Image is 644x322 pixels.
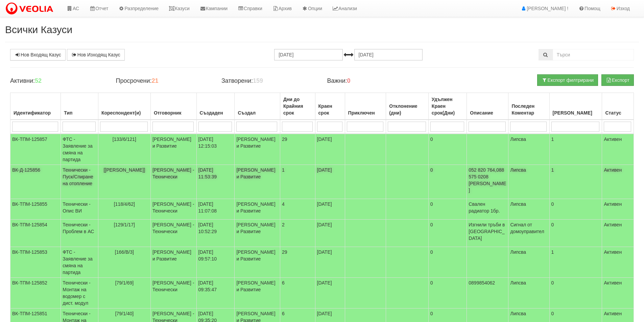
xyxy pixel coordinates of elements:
[10,278,61,308] td: ВК-ТПМ-125852
[114,201,135,207] span: [118/4/62]
[327,78,422,84] h4: Важни:
[428,93,467,120] th: Удължен Краен срок(Дни): No sort applied, activate to apply an ascending sort
[61,165,98,199] td: Технически - Пуск/Спиране на отопление
[315,199,345,220] td: [DATE]
[235,199,280,220] td: [PERSON_NAME] и Развитие
[510,201,526,207] span: Липсва
[602,134,634,165] td: Активен
[114,222,135,227] span: [129/1/17]
[196,93,235,120] th: Създаден: No sort applied, activate to apply an ascending sort
[196,220,235,247] td: [DATE] 10:52:29
[115,249,134,255] span: [166/В/3]
[236,108,278,118] div: Създал
[282,201,285,207] span: 4
[61,278,98,308] td: Технически - Монтаж на водомер с дист. модул
[196,199,235,220] td: [DATE] 11:07:08
[428,165,467,199] td: 0
[469,108,506,118] div: Описание
[553,49,634,60] input: Търсене по Идентификатор, Бл/Вх/Ап, Тип, Описание, Моб. Номер, Имейл, Файл, Коментар,
[428,220,467,247] td: 0
[61,247,98,278] td: ФТС - Заявление за смяна на партида
[280,93,315,120] th: Дни до Крайния срок: No sort applied, activate to apply an ascending sort
[235,278,280,308] td: [PERSON_NAME] и Развитие
[235,134,280,165] td: [PERSON_NAME] и Развитие
[103,167,145,173] span: [[PERSON_NAME]]
[282,249,287,255] span: 29
[196,165,235,199] td: [DATE] 11:53:39
[198,108,233,118] div: Създаден
[235,93,280,120] th: Създал: No sort applied, activate to apply an ascending sort
[67,49,125,60] a: Нов Изходящ Казус
[315,93,345,120] th: Краен срок: No sort applied, activate to apply an ascending sort
[386,93,429,120] th: Отклонение (дни): No sort applied, activate to apply an ascending sort
[196,247,235,278] td: [DATE] 09:57:10
[428,247,467,278] td: 0
[235,247,280,278] td: [PERSON_NAME] и Развитие
[469,167,506,194] p: 052 820 764,088 575 0208 [PERSON_NAME]
[549,220,602,247] td: 0
[10,78,105,84] h4: Активни:
[150,220,196,247] td: [PERSON_NAME] - Технически
[602,247,634,278] td: Активен
[196,278,235,308] td: [DATE] 09:35:47
[510,311,526,316] span: Липсва
[10,93,61,120] th: Идентификатор: No sort applied, activate to apply an ascending sort
[347,108,384,118] div: Приключен
[61,134,98,165] td: ФТС - Заявление за смяна на партида
[151,77,158,84] b: 21
[551,108,600,118] div: [PERSON_NAME]
[5,2,56,16] img: VeoliaLogo.png
[602,220,634,247] td: Активен
[61,199,98,220] td: Технически - Опис ВИ
[549,199,602,220] td: 0
[428,278,467,308] td: 0
[549,93,602,120] th: Брой Файлове: No sort applied, activate to apply an ascending sort
[235,165,280,199] td: [PERSON_NAME] и Развитие
[604,108,632,118] div: Статус
[347,77,351,84] b: 0
[235,220,280,247] td: [PERSON_NAME] и Развитие
[10,49,66,60] a: Нов Входящ Казус
[12,108,59,118] div: Идентификатор
[549,134,602,165] td: 1
[61,220,98,247] td: Технически - Проблем в АС
[430,95,465,118] div: Удължен Краен срок(Дни)
[510,137,526,142] span: Липсва
[150,278,196,308] td: [PERSON_NAME] - Технически
[98,93,150,120] th: Кореспондент(и): No sort applied, activate to apply an ascending sort
[282,222,285,227] span: 2
[61,93,98,120] th: Тип: No sort applied, activate to apply an ascending sort
[10,247,61,278] td: ВК-ТПМ-125853
[115,311,134,316] span: [79/1/40]
[602,93,634,120] th: Статус: No sort applied, activate to apply an ascending sort
[315,165,345,199] td: [DATE]
[152,108,195,118] div: Отговорник
[116,78,211,84] h4: Просрочени:
[196,134,235,165] td: [DATE] 12:15:03
[428,199,467,220] td: 0
[10,165,61,199] td: ВК-Д-125856
[602,165,634,199] td: Активен
[282,95,313,118] div: Дни до Крайния срок
[221,78,317,84] h4: Затворени:
[253,77,263,84] b: 159
[63,108,96,118] div: Тип
[113,137,136,142] span: [133/6/121]
[508,93,549,120] th: Последен Коментар: No sort applied, activate to apply an ascending sort
[317,101,343,118] div: Краен срок
[469,201,506,214] p: Свален радиатор 1бр.
[35,77,42,84] b: 52
[315,247,345,278] td: [DATE]
[428,134,467,165] td: 0
[510,249,526,255] span: Липсва
[282,311,285,316] span: 6
[549,278,602,308] td: 0
[601,74,634,86] button: Експорт
[282,137,287,142] span: 29
[315,134,345,165] td: [DATE]
[10,220,61,247] td: ВК-ТПМ-125854
[150,165,196,199] td: [PERSON_NAME] - Технически
[282,167,285,173] span: 1
[5,24,639,35] h2: Всички Казуси
[469,221,506,242] p: Изгнили тръби в [GEOGRAPHIC_DATA]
